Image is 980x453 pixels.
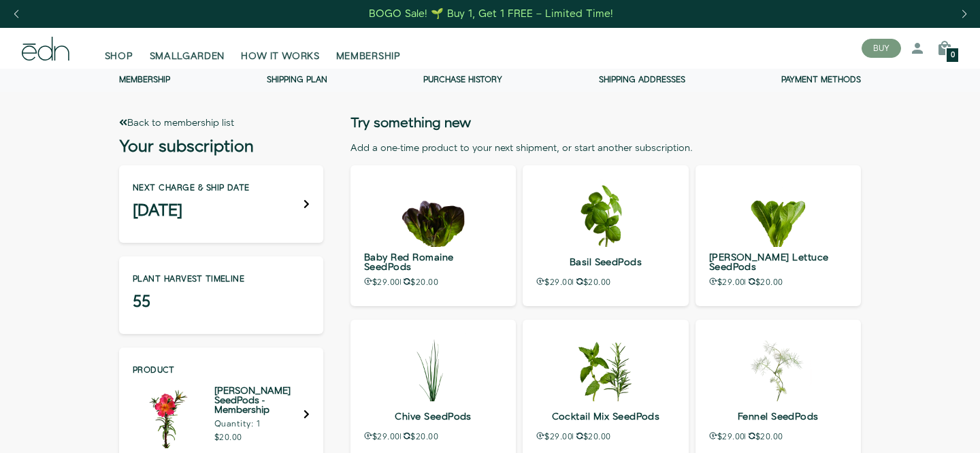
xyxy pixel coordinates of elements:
[119,116,234,130] a: Back to membership list
[133,380,201,448] img: Moss Rose SeedPods - Membership
[233,33,327,63] a: HOW IT WORKS
[709,252,847,272] p: [PERSON_NAME] Lettuce SeedPods
[709,278,847,287] p: $29.00 $20.00
[369,7,613,21] div: BOGO Sale! 🌱 Buy 1, Get 1 FREE – Limited Time!
[399,333,468,401] img: chive-seedpods-2
[350,116,861,130] h2: Try something new
[119,165,323,243] div: Next charge & ship date [DATE]
[572,333,640,401] img: cocktail-mix-seedpods
[709,407,847,426] p: Fennel SeedPods
[328,33,409,63] a: MEMBERSHIP
[214,434,304,442] p: $20.00
[97,33,142,63] a: SHOP
[364,278,502,287] p: $29.00 $20.00
[572,179,640,247] img: basil-seedpods-2
[364,252,502,272] p: Baby Red Romaine SeedPods
[119,74,170,86] a: Membership
[241,50,319,63] span: HOW IT WORKS
[133,184,250,192] p: Next charge & ship date
[744,333,812,401] img: fennel-seedpods-2
[364,432,502,441] p: $29.00 $20.00
[862,39,901,58] button: BUY
[214,420,304,429] p: Quantity: 1
[119,140,323,154] h3: Your subscription
[423,74,502,86] a: Purchase history
[150,50,225,63] span: SMALLGARDEN
[536,252,674,272] p: Basil SeedPods
[536,407,674,426] p: Cocktail Mix SeedPods
[744,179,812,247] img: bibb-lettuce-seedpods-2
[803,412,966,446] iframe: Opens a widget where you can find more information
[709,432,847,441] p: $29.00 $20.00
[214,386,304,415] h5: [PERSON_NAME] SeedPods - Membership
[364,407,502,426] p: Chive SeedPods
[105,50,133,63] span: SHOP
[133,204,250,218] h3: [DATE]
[951,52,955,59] span: 0
[536,432,674,441] p: $29.00 $20.00
[536,278,674,287] p: $29.00 $20.00
[599,74,685,86] a: Shipping addresses
[142,33,233,63] a: SMALLGARDEN
[781,74,861,86] a: Payment methods
[133,367,310,375] p: Product
[267,74,327,86] a: Shipping Plan
[350,141,861,155] div: Add a one-time product to your next shipment, or start another subscription.
[336,50,401,63] span: MEMBERSHIP
[368,3,615,24] a: BOGO Sale! 🌱 Buy 1, Get 1 FREE – Limited Time!
[399,179,468,247] img: baby-red-romaine-seedpods-1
